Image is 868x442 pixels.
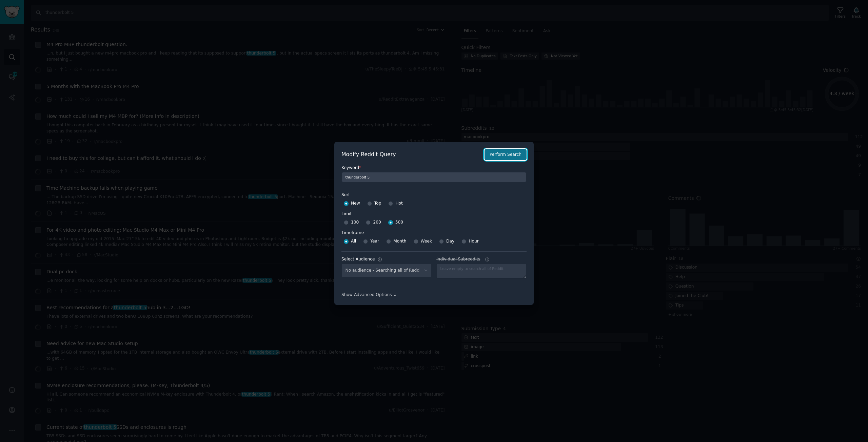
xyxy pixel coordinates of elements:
span: Year [370,238,379,245]
label: Individual Subreddits [436,256,527,262]
div: Show Advanced Options ↓ [341,292,527,298]
span: Hot [395,201,403,207]
input: Keyword to search on Reddit [341,172,527,182]
div: Select Audience [341,256,375,262]
h2: Modify Reddit Query [341,150,481,159]
span: Day [446,238,454,245]
span: New [351,201,360,207]
div: Limit [341,211,352,217]
span: 200 [373,219,381,226]
span: Hour [469,238,479,245]
span: Month [393,238,406,245]
label: Timeframe [341,228,527,236]
button: Perform Search [485,149,527,161]
span: All [351,238,356,245]
span: Top [374,201,381,207]
span: Week [421,238,432,245]
label: Sort [341,192,527,198]
span: 500 [395,219,403,226]
label: Keyword [341,165,527,171]
span: 100 [351,219,359,226]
